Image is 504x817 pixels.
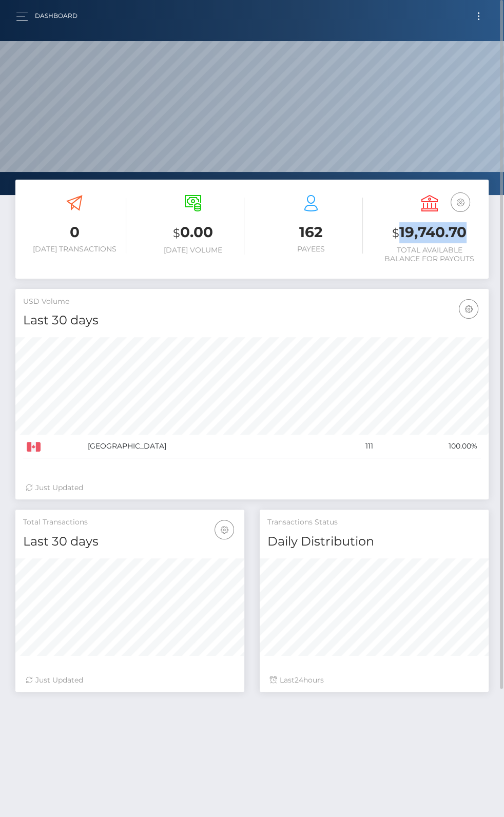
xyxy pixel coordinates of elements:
td: 100.00% [377,435,481,458]
div: Just Updated [26,675,234,686]
h5: USD Volume [23,297,481,307]
div: Last hours [270,675,478,686]
div: Just Updated [26,482,478,493]
h6: [DATE] Transactions [23,245,126,254]
h3: 19,740.70 [378,222,481,243]
a: Dashboard [35,5,77,27]
h6: Payees [260,245,363,254]
h6: Total Available Balance for Payouts [378,246,481,263]
h4: Last 30 days [23,312,481,329]
img: CA.png [27,442,41,451]
button: Toggle navigation [469,9,488,23]
td: 111 [333,435,376,458]
h3: 0.00 [142,222,245,243]
h3: 0 [23,222,126,242]
small: $ [173,226,180,240]
span: 24 [295,675,303,685]
h5: Total Transactions [23,517,237,528]
h4: Last 30 days [23,533,237,551]
h6: [DATE] Volume [142,246,245,255]
td: [GEOGRAPHIC_DATA] [84,435,333,458]
h4: Daily Distribution [267,533,481,551]
h5: Transactions Status [267,517,481,528]
h3: 162 [260,222,363,242]
small: $ [392,226,399,240]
